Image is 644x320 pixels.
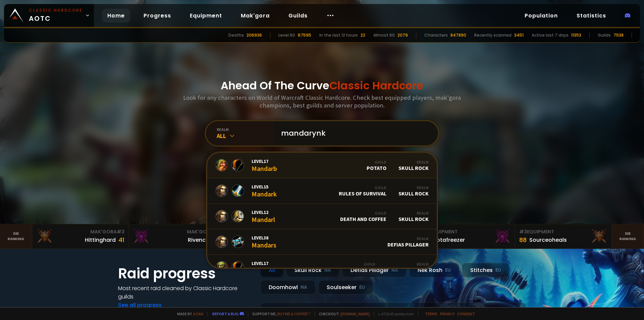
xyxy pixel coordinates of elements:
[102,9,130,22] a: Home
[117,228,124,235] span: # 3
[129,224,225,248] a: Mak'Gora#2Rivench100
[207,229,437,255] a: Level38MandarsRealmDefias Pillager
[440,311,454,316] a: Privacy
[515,224,612,248] a: #3Equipment88Sourceoheals
[532,32,569,38] div: Active last 7 days
[361,32,365,38] div: 22
[529,236,567,244] div: Sourceoheals
[339,185,386,197] div: Rules of Survival
[278,32,295,38] div: Level 60
[387,236,429,248] div: Defias Pillager
[340,211,386,216] div: Guild
[409,263,459,277] div: Nek'Rosh
[118,301,162,309] a: See all progress
[425,311,437,316] a: Terms
[252,235,276,241] span: Level 38
[519,228,607,235] div: Equipment
[286,263,339,277] div: Skull Rock
[311,262,375,267] div: Guild
[252,184,277,198] div: Mandark
[207,204,437,229] a: Level12MandarlGuildDeath and CoffeeRealmSkull Rock
[612,224,644,248] a: Seeranking
[212,311,238,316] a: Report a bug
[173,311,203,316] span: Made by
[207,255,437,280] a: Level17MandarasoGuildShadowsteel SentinelsRealmDefias Pillager
[373,32,395,38] div: Almost 60
[519,228,527,235] span: # 3
[571,32,581,38] div: 11353
[339,185,386,190] div: Guild
[217,127,273,132] div: realm
[397,32,408,38] div: 2079
[252,209,275,224] div: Mandarl
[340,211,386,222] div: Death and Coffee
[598,32,611,38] div: Guilds
[252,209,275,215] span: Level 12
[419,224,515,248] a: #2Equipment88Notafreezer
[424,32,448,38] div: Characters
[252,158,277,164] span: Level 17
[188,236,209,244] div: Rivench
[398,185,429,197] div: Skull Rock
[398,211,429,216] div: Realm
[340,311,370,316] a: [DOMAIN_NAME]
[433,236,465,244] div: Notafreezer
[398,159,429,165] div: Realm
[207,153,437,178] a: Level17MandarbGuildPOTATORealmSkull Rock
[252,184,277,190] span: Level 15
[184,9,227,22] a: Equipment
[221,78,423,94] h1: Ahead Of The Curve
[248,311,311,316] span: Support me,
[277,311,311,316] a: Buy me a coffee
[315,311,370,316] span: Checkout
[318,280,373,294] div: Soulseeker
[85,236,116,244] div: Hittinghard
[252,260,283,266] span: Level 17
[277,121,430,145] input: Search a character...
[247,32,262,38] div: 206936
[301,284,307,291] small: NA
[359,284,365,291] small: EU
[118,284,252,301] h4: Most recent raid cleaned by Classic Hardcore guilds
[32,224,129,248] a: Mak'Gora#3Hittinghard41
[193,311,203,316] a: a fan
[387,262,429,267] div: Realm
[252,260,283,275] div: Mandaraso
[391,267,398,274] small: NA
[138,9,176,22] a: Progress
[474,32,512,38] div: Recently scanned
[298,32,311,38] div: 67595
[571,9,611,22] a: Statistics
[387,262,429,273] div: Defias Pillager
[36,228,124,235] div: Mak'Gora
[283,9,313,22] a: Guilds
[133,228,221,235] div: Mak'Gora
[445,267,451,274] small: EU
[457,311,475,316] a: Consent
[374,311,414,316] span: v. d752d5 - production
[180,94,464,109] h3: Look for any characters on World of Warcraft Classic Hardcore. Check best equipped players, mak'g...
[398,185,429,190] div: Realm
[398,159,429,171] div: Skull Rock
[519,9,563,22] a: Population
[342,263,407,277] div: Defias Pillager
[423,228,511,235] div: Equipment
[367,159,386,171] div: POTATO
[329,78,423,93] span: Classic Hardcore
[228,32,244,38] div: Deaths
[450,32,466,38] div: 847890
[311,262,375,273] div: Shadowsteel Sentinels
[260,263,283,277] div: All
[235,9,275,22] a: Mak'gora
[398,211,429,222] div: Skull Rock
[514,32,524,38] div: 3451
[319,32,358,38] div: In the last 12 hours
[519,235,527,244] div: 88
[217,132,273,140] div: All
[367,159,386,165] div: Guild
[462,263,509,277] div: Stitches
[324,267,331,274] small: NA
[118,235,124,244] div: 41
[4,4,94,27] a: Classic HardcoreAOTC
[207,178,437,204] a: Level15MandarkGuildRules of SurvivalRealmSkull Rock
